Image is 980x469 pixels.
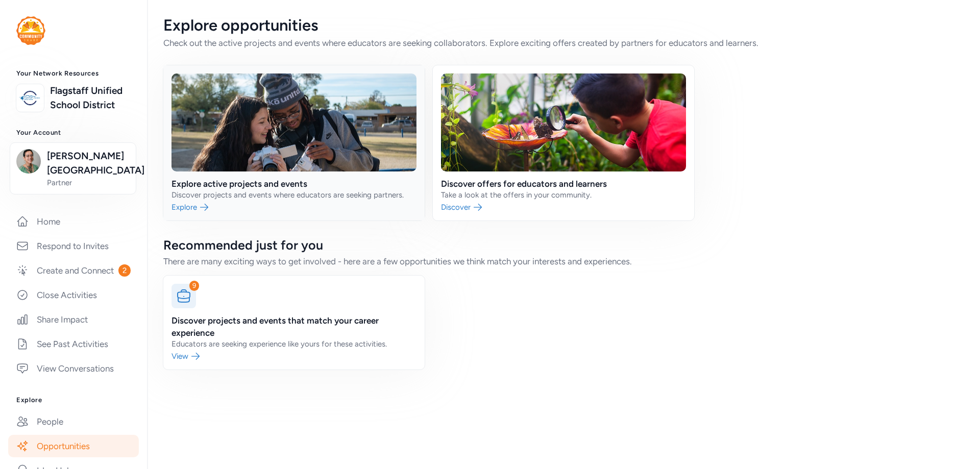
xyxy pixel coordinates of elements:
[50,84,131,112] a: Flagstaff Unified School District
[118,264,131,277] span: 2
[16,129,131,137] h3: Your Account
[10,142,136,194] button: [PERSON_NAME][GEOGRAPHIC_DATA]Partner
[163,37,964,49] div: Check out the active projects and events where educators are seeking collaborators. Explore excit...
[16,69,131,78] h3: Your Network Resources
[163,16,964,35] div: Explore opportunities
[189,281,199,291] div: 9
[16,396,131,404] h3: Explore
[8,333,139,355] a: See Past Activities
[19,87,41,109] img: logo
[47,178,130,188] span: Partner
[8,357,139,380] a: View Conversations
[8,210,139,233] a: Home
[163,237,964,253] div: Recommended just for you
[8,410,139,433] a: People
[163,255,964,267] div: There are many exciting ways to get involved - here are a few opportunities we think match your i...
[8,235,139,257] a: Respond to Invites
[8,259,139,282] a: Create and Connect2
[8,308,139,331] a: Share Impact
[8,435,139,457] a: Opportunities
[47,149,130,178] span: [PERSON_NAME][GEOGRAPHIC_DATA]
[8,284,139,306] a: Close Activities
[16,16,45,45] img: logo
